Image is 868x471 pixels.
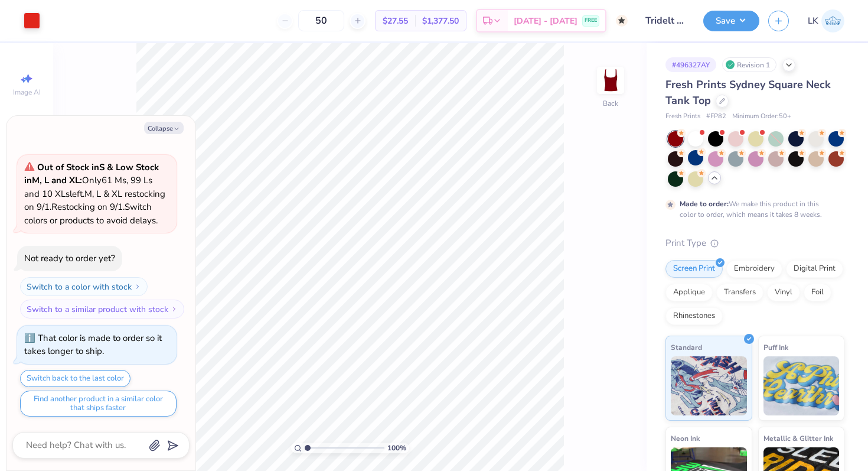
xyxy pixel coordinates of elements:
span: LK [808,14,818,28]
button: Switch to a color with stock [20,277,148,296]
button: Find another product in a similar color that ships faster [20,391,177,417]
span: FREE [585,17,597,25]
button: Switch back to the last color [20,370,130,387]
input: Untitled Design [637,9,694,33]
div: Back [603,98,618,109]
div: Embroidery [726,260,782,278]
span: Standard [671,341,702,353]
img: Puff Ink [763,356,840,415]
div: Rhinestones [665,307,723,325]
img: Switch to a color with stock [134,283,141,290]
span: Neon Ink [671,432,700,444]
div: Screen Print [665,260,723,278]
button: Save [703,11,759,31]
span: Fresh Prints Sydney Square Neck Tank Top [665,77,831,108]
div: That color is made to order so it takes longer to ship. [24,332,162,358]
span: Only 61 Ms, 99 Ls and 10 XLs left. M, L & XL restocking on 9/1. Restocking on 9/1. Switch colors ... [24,161,165,226]
div: We make this product in this color to order, which means it takes 8 weeks. [680,199,825,220]
img: Switch to a similar product with stock [171,306,178,313]
div: Applique [665,284,713,301]
span: Minimum Order: 50 + [732,112,791,122]
span: $1,377.50 [422,15,459,27]
div: Print Type [665,236,844,250]
span: Puff Ink [763,341,788,353]
span: Fresh Prints [665,112,700,122]
button: Switch to a similar product with stock [20,300,184,319]
button: Collapse [144,122,184,134]
div: Foil [804,284,831,301]
span: # FP82 [706,112,726,122]
input: – – [298,10,344,31]
span: Metallic & Glitter Ink [763,432,833,444]
span: Image AI [13,87,41,97]
img: Lauren Khine [821,9,844,33]
div: Revision 1 [722,57,776,72]
strong: Out of Stock in S [37,161,107,173]
img: Back [599,69,622,92]
span: 100 % [387,443,406,453]
div: # 496327AY [665,57,716,72]
div: Digital Print [786,260,843,278]
span: $27.55 [383,15,408,27]
div: Vinyl [767,284,800,301]
div: Transfers [716,284,763,301]
span: [DATE] - [DATE] [514,15,577,27]
a: LK [808,9,844,33]
div: Not ready to order yet? [24,252,115,264]
strong: Made to order: [680,199,729,209]
img: Standard [671,356,747,415]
